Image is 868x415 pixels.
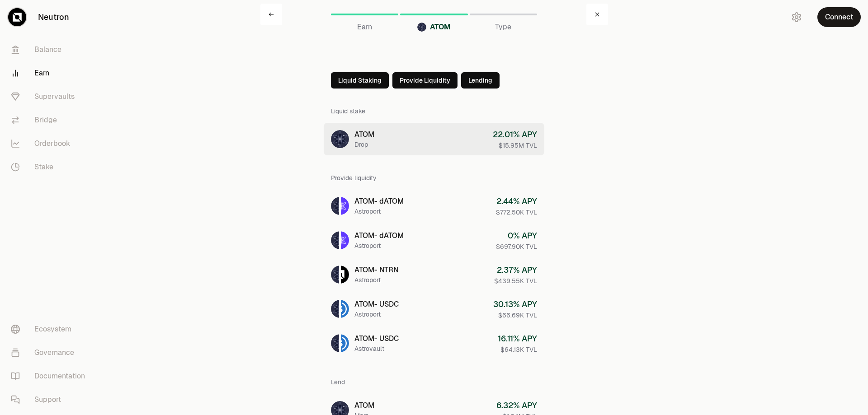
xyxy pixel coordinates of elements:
div: Astroport [354,241,404,250]
img: ATOM [331,266,339,284]
div: ATOM - dATOM [354,230,404,241]
div: ATOM - USDC [354,299,399,310]
div: $439.55K TVL [494,276,537,285]
a: ATOMUSDCATOM- USDCAstroport30.13% APY$66.69K TVL [324,293,544,325]
a: ATOMdATOMATOM- dATOMAstroport0% APY$697.90K TVL [324,224,544,256]
button: Lending [461,72,500,89]
a: Stake [4,155,98,179]
div: 30.13 % APY [493,298,537,311]
div: 2.37 % APY [494,264,537,276]
a: Documentation [4,364,98,388]
a: Ecosystem [4,317,98,341]
img: ATOM [331,231,339,249]
div: $772.50K TVL [496,208,537,217]
div: Lend [331,370,537,394]
div: ATOM - dATOM [354,196,404,207]
div: 16.11 % APY [498,332,537,345]
span: Type [495,22,511,33]
div: 6.32 % APY [496,399,537,412]
a: ATOMATOM [400,4,467,25]
a: ATOMNTRNATOM- NTRNAstroport2.37% APY$439.55K TVL [324,258,544,291]
img: ATOM [331,130,349,148]
a: Orderbook [4,132,98,155]
a: Governance [4,341,98,364]
a: ATOMdATOMATOM- dATOMAstroport2.44% APY$772.50K TVL [324,190,544,222]
div: $15.95M TVL [493,141,537,150]
a: ATOMUSDCATOM- USDCAstrovault16.11% APY$64.13K TVL [324,327,544,359]
a: Supervaults [4,85,98,108]
div: Liquid stake [331,99,537,123]
a: Support [4,388,98,411]
img: ATOM [331,197,339,215]
div: 0 % APY [496,229,537,242]
div: ATOM - NTRN [354,265,399,275]
a: ATOMATOMDrop22.01% APY$15.95M TVL [324,123,544,155]
div: Drop [354,140,374,149]
img: ATOM [331,334,339,352]
button: Liquid Staking [331,72,389,89]
div: Astroport [354,310,399,319]
span: Earn [357,22,372,33]
a: Balance [4,38,98,61]
img: dATOM [341,197,349,215]
button: Provide Liquidity [392,72,458,89]
div: Astroport [354,275,399,284]
img: dATOM [341,231,349,249]
span: ATOM [430,22,451,33]
img: USDC [341,334,349,352]
a: Earn [331,4,398,25]
div: $697.90K TVL [496,242,537,251]
div: $66.69K TVL [493,311,537,320]
img: NTRN [341,266,349,284]
div: ATOM [354,129,374,140]
div: ATOM [354,400,374,411]
div: Astrovault [354,344,399,353]
img: ATOM [331,300,339,318]
button: Connect [817,7,861,27]
div: 22.01 % APY [493,128,537,141]
a: Bridge [4,108,98,132]
a: Earn [4,61,98,85]
div: Astroport [354,207,404,216]
img: ATOM [417,23,426,32]
div: ATOM - USDC [354,333,399,344]
div: $64.13K TVL [498,345,537,354]
div: Provide liquidity [331,166,537,190]
div: 2.44 % APY [496,195,537,208]
img: USDC [341,300,349,318]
